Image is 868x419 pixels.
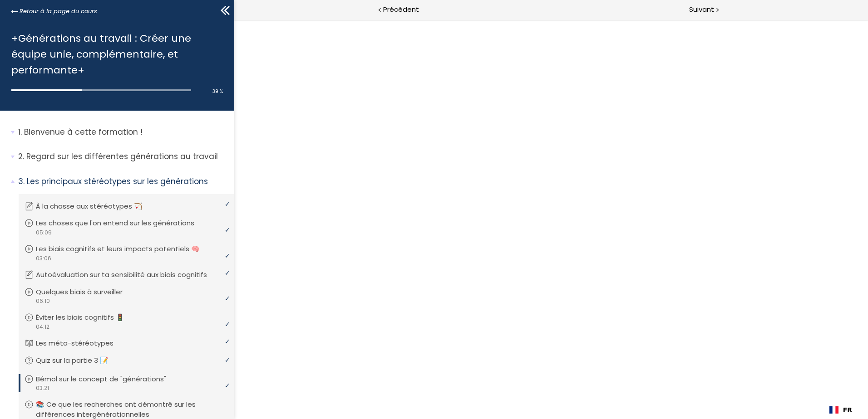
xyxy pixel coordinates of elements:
span: Retour à la page du cours [20,6,97,16]
img: Français flag [829,406,838,414]
span: 03:21 [35,384,49,392]
span: 04:12 [35,323,49,331]
p: Autoévaluation sur ta sensibilité aux biais cognitifs [36,270,221,280]
p: Quiz sur la partie 3 📝 [36,356,122,365]
p: Éviter les biais cognitifs 🚦 [36,312,138,322]
span: 06:10 [35,297,50,305]
span: Suivant [689,4,714,15]
a: FR [829,406,852,414]
p: Bémol sur le concept de "générations" [36,374,180,384]
p: À la chasse aux stéréotypes 🏹 [36,201,156,211]
p: Les biais cognitifs et leurs impacts potentiels 🧠 [36,244,213,254]
span: 1. [18,127,22,138]
div: Language selected: Français [823,401,859,419]
h1: +Générations au travail : Créer une équipe unie, complémentaire, et performante+ [11,30,218,78]
p: Quelques biais à surveiller [36,287,136,297]
a: Retour à la page du cours [11,6,97,16]
div: Language Switcher [823,401,859,419]
p: Regard sur les différentes générations au travail [18,151,227,162]
span: 3. [18,176,25,187]
span: 39 % [212,88,223,95]
span: 2. [18,151,24,162]
span: 05:09 [35,229,52,237]
p: Bienvenue à cette formation ! [18,127,227,138]
span: Précédent [383,4,419,15]
p: Les choses que l'on entend sur les générations [36,218,208,228]
p: Les méta-stéréotypes [36,338,127,348]
span: 03:06 [35,254,51,263]
p: Les principaux stéréotypes sur les générations [18,176,227,187]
